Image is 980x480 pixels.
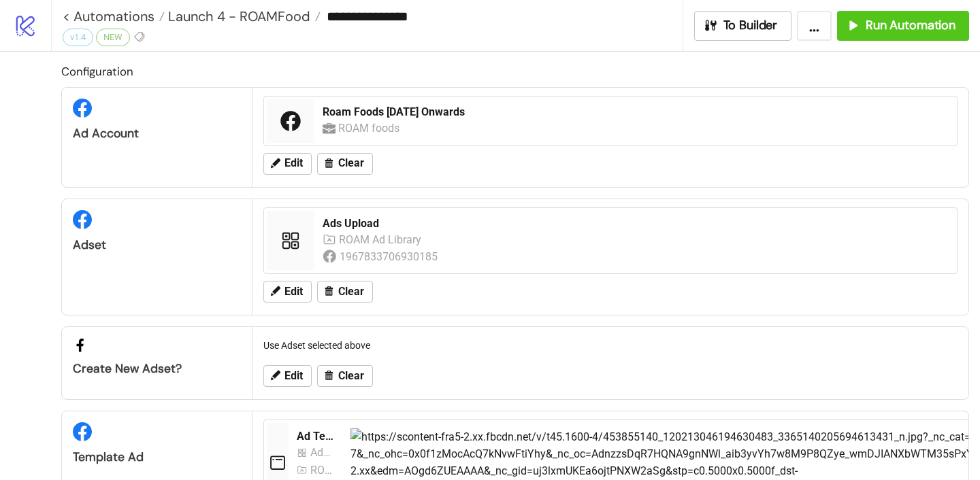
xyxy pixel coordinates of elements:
div: Ads Upload [310,444,335,461]
span: Run Automation [866,18,955,33]
button: Edit [263,281,312,303]
div: Template Ad [73,449,241,465]
span: Clear [338,370,364,382]
button: Clear [317,281,373,303]
div: ROAM foods [338,120,403,137]
button: To Builder [694,11,792,41]
div: Ads Upload [323,216,949,231]
div: Roam Foods [DATE] Onwards [323,105,949,120]
div: ROAM Ad Library [310,462,335,479]
button: Edit [263,365,312,387]
a: Launch 4 - ROAMFood [165,10,321,23]
span: Launch 4 - ROAMFood [165,7,310,25]
h2: Configuration [61,63,969,80]
div: Create new adset? [73,361,241,377]
button: Run Automation [837,11,969,41]
span: Edit [284,286,303,298]
button: Edit [263,153,312,175]
button: ... [797,11,832,41]
a: < Automations [63,10,165,23]
div: Ad Template [297,429,340,444]
div: Use Adset selected above [258,332,963,358]
button: Clear [317,153,373,175]
div: ROAM Ad Library [339,231,424,248]
button: Clear [317,365,373,387]
span: Clear [338,157,364,169]
div: NEW [96,29,130,46]
span: Edit [284,370,303,382]
div: Adset [73,237,241,253]
span: Edit [284,157,303,169]
div: v1.4 [63,29,93,46]
div: Ad Account [73,126,241,141]
span: To Builder [723,18,778,33]
div: 1967833706930185 [340,248,440,265]
span: Clear [338,286,364,298]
